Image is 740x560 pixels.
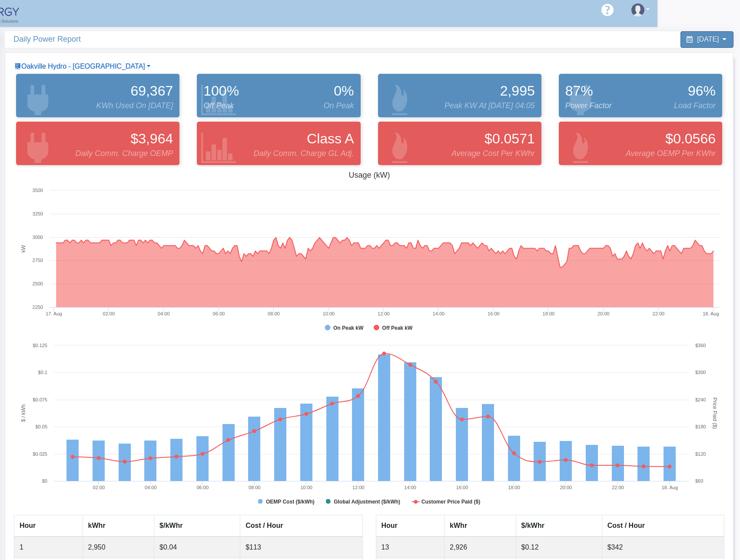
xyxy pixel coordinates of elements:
[249,485,261,490] text: 08:00
[602,537,724,558] td: $342
[240,537,362,558] td: $113
[516,537,602,558] td: $0.12
[130,80,173,101] span: 69,367
[516,515,602,537] th: $/kWhr
[445,100,535,112] span: Peak kW at [DATE] 04:05
[33,258,43,263] text: 2750
[42,478,47,484] text: $0
[307,128,354,149] span: Class A
[382,325,413,331] tspan: Off Peak kW
[352,485,365,490] text: 12:00
[348,171,390,179] tspan: Usage (kW)
[543,311,555,316] text: 18:00
[695,451,706,457] text: $120
[20,245,27,252] tspan: kW
[323,100,354,112] span: On Peak
[484,128,535,149] span: $0.0571
[14,537,83,558] td: 1
[20,404,27,422] tspan: $ / kWh
[445,537,516,558] td: 2,926
[488,311,500,316] text: 16:00
[703,311,719,316] tspan: 18. Aug
[565,100,612,112] span: Power Factor
[196,485,209,490] text: 06:00
[266,499,315,505] tspan: OEMP Cost ($/kWh)
[323,311,335,316] text: 10:00
[130,128,173,149] span: $3,964
[445,515,516,537] th: kWhr
[240,515,362,537] th: Cost / Hour
[695,397,706,402] text: $240
[612,485,624,490] text: 22:00
[697,36,719,43] span: [DATE]
[674,100,716,112] span: Load Factor
[653,311,665,316] text: 22:00
[103,311,115,316] text: 02:00
[83,515,154,537] th: kWhr
[456,485,468,490] text: 16:00
[33,343,47,348] text: $0.125
[421,499,480,505] tspan: Customer Price Paid ($)
[378,311,390,316] text: 12:00
[13,31,374,47] span: Daily Power Report
[631,3,644,17] img: user-3.svg
[33,397,47,402] text: $0.075
[695,343,706,348] text: $360
[14,515,83,537] th: Hour
[35,424,47,429] text: $0.05
[93,485,105,490] text: 02:00
[334,499,400,505] tspan: Global Adjustment ($/kWh)
[508,485,520,490] text: 18:00
[158,311,170,316] text: 04:00
[695,478,703,484] text: $60
[33,235,43,240] text: 3000
[560,485,572,490] text: 20:00
[83,537,154,558] td: 2,950
[626,148,716,159] span: Average OEMP per kWhr
[213,311,225,316] text: 06:00
[602,515,724,537] th: Cost / Hour
[21,63,145,70] span: Facility List
[33,211,43,216] text: 3250
[33,451,47,457] text: $0.025
[203,80,239,101] span: 100%
[154,515,240,537] th: $/kWhr
[712,398,718,429] tspan: Price Paid ($)
[404,485,416,490] text: 14:00
[665,128,716,149] span: $0.0566
[565,80,593,101] span: 87%
[154,537,240,558] td: $0.04
[433,311,445,316] text: 14:00
[46,311,62,316] tspan: 17. Aug
[33,305,43,310] text: 2250
[451,148,535,159] span: Average Cost Per kWhr
[203,100,234,112] span: Off Peak
[376,515,445,537] th: Hour
[376,537,445,558] td: 13
[500,80,535,101] span: 2,995
[33,281,43,286] text: 2500
[253,148,354,159] span: Daily Comm. Charge GL Adj.
[38,370,47,375] text: $0.1
[33,188,43,193] text: 3500
[145,485,157,490] text: 04:00
[14,63,150,70] a: Oakville Hydro - [GEOGRAPHIC_DATA]
[695,370,706,375] text: $300
[268,311,280,316] text: 08:00
[96,100,173,112] span: kWh Used On [DATE]
[334,80,354,101] span: 0%
[333,325,364,331] tspan: On Peak kW
[597,311,610,316] text: 20:00
[75,148,173,159] span: Daily Comm. Charge OEMP
[662,485,678,490] tspan: 18. Aug
[300,485,312,490] text: 10:00
[688,80,716,101] span: 96%
[695,424,706,429] text: $180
